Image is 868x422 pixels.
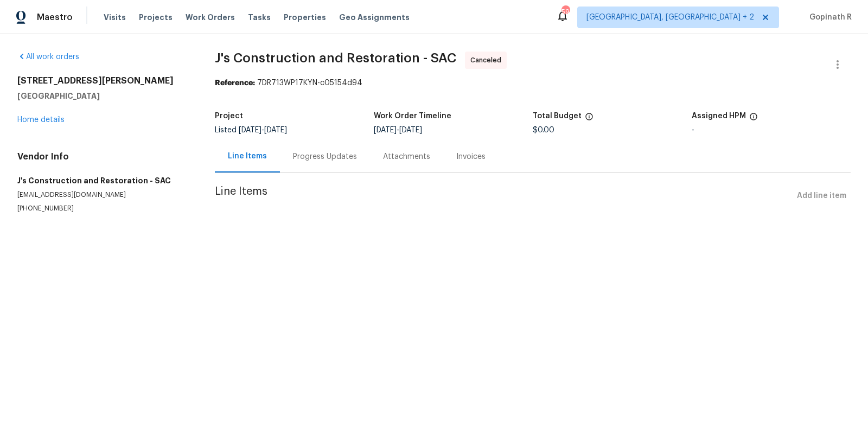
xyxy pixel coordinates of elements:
div: Progress Updates [293,151,357,162]
div: Invoices [456,151,486,162]
span: [DATE] [399,126,422,134]
span: Tasks [248,14,271,21]
span: Work Orders [186,12,235,23]
a: All work orders [17,53,79,61]
h2: [STREET_ADDRESS][PERSON_NAME] [17,75,189,86]
p: [EMAIL_ADDRESS][DOMAIN_NAME] [17,190,189,200]
span: - [239,126,287,134]
h5: Project [215,112,243,120]
h5: Assigned HPM [692,112,746,120]
h4: Vendor Info [17,151,189,162]
h5: J's Construction and Restoration - SAC [17,175,189,186]
span: Properties [284,12,326,23]
span: Canceled [470,55,506,66]
b: Reference: [215,79,255,87]
span: Maestro [37,12,73,23]
span: The hpm assigned to this work order. [749,112,758,126]
span: [DATE] [239,126,261,134]
span: The total cost of line items that have been proposed by Opendoor. This sum includes line items th... [585,112,593,126]
span: $0.00 [533,126,554,134]
h5: Work Order Timeline [374,112,451,120]
div: 7DR713WP17KYN-c05154d94 [215,78,851,88]
h5: Total Budget [533,112,582,120]
span: Line Items [215,186,793,206]
span: Gopinath R [805,12,852,23]
span: Listed [215,126,287,134]
span: Visits [104,12,126,23]
span: [GEOGRAPHIC_DATA], [GEOGRAPHIC_DATA] + 2 [586,12,754,23]
div: Line Items [228,151,267,162]
span: [DATE] [264,126,287,134]
span: Geo Assignments [339,12,410,23]
a: Home details [17,116,65,124]
div: Attachments [383,151,430,162]
span: J's Construction and Restoration - SAC [215,52,456,65]
div: 59 [561,7,569,17]
span: Projects [139,12,173,23]
span: - [374,126,422,134]
h5: [GEOGRAPHIC_DATA] [17,91,189,101]
p: [PHONE_NUMBER] [17,204,189,213]
div: - [692,126,851,134]
span: [DATE] [374,126,397,134]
